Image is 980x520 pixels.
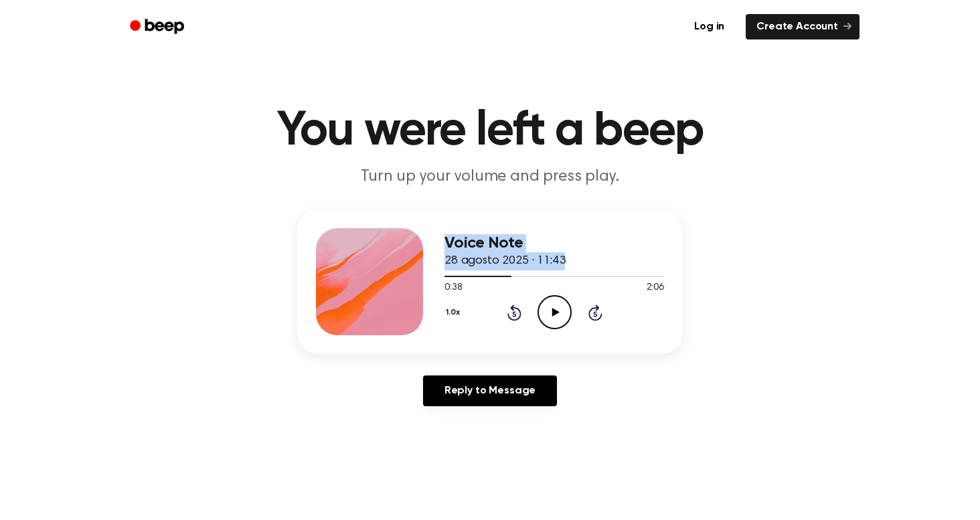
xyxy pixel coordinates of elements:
[444,281,462,295] span: 0:38
[647,281,664,295] span: 2:06
[233,166,747,188] p: Turn up your volume and press play.
[444,255,565,267] span: 28 agosto 2025 · 11:43
[120,14,196,40] a: Beep
[746,14,860,39] a: Create Account
[444,234,664,252] h3: Voice Note
[681,11,738,42] a: Log in
[444,301,465,324] button: 1.0x
[147,107,833,155] h1: You were left a beep
[423,375,557,406] a: Reply to Message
